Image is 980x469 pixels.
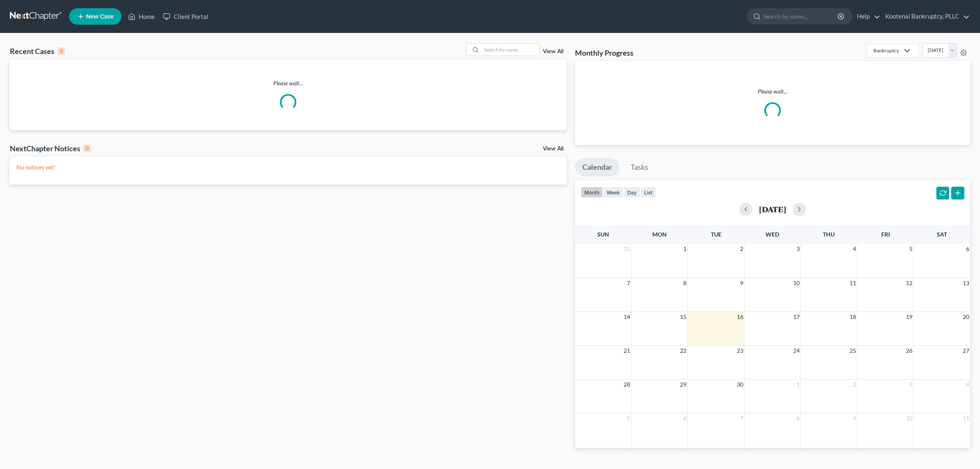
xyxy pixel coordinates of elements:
div: 0 [58,47,65,55]
span: Mon [652,231,667,238]
span: Sun [597,231,609,238]
button: month [581,187,603,198]
span: 2 [852,380,857,389]
span: 9 [739,278,744,288]
p: Please wait... [10,79,567,87]
input: Search by name... [764,9,839,24]
span: 22 [679,346,687,356]
a: Client Portal [159,9,212,24]
span: 24 [792,346,801,356]
p: Please wait... [582,87,964,96]
span: 3 [796,244,801,254]
span: 7 [626,278,631,288]
span: 30 [736,380,744,389]
span: 8 [682,278,687,288]
span: 10 [792,278,801,288]
a: Help [853,9,880,24]
span: 8 [796,413,801,423]
div: 0 [84,145,91,152]
a: Home [124,9,159,24]
span: 17 [792,312,801,322]
div: Bankruptcy [873,47,899,54]
span: 15 [679,312,687,322]
a: Calendar [575,158,619,176]
span: 5 [626,413,631,423]
span: 27 [962,346,970,356]
span: Tue [711,231,722,238]
span: 4 [965,380,970,389]
span: 5 [908,244,913,254]
span: Fri [881,231,890,238]
span: 11 [849,278,857,288]
input: Search by name... [482,44,539,56]
span: 12 [905,278,913,288]
span: 19 [905,312,913,322]
a: View All [543,49,563,54]
span: 23 [736,346,744,356]
span: Sat [937,231,947,238]
a: View All [543,146,563,152]
span: 18 [849,312,857,322]
span: 29 [679,380,687,389]
span: 10 [905,413,913,423]
span: Wed [766,231,779,238]
span: 1 [682,244,687,254]
span: 28 [623,380,631,389]
button: list [640,187,656,198]
p: No notices yet! [16,163,560,171]
div: Recent Cases [10,46,65,56]
button: week [603,187,624,198]
span: 4 [852,244,857,254]
span: Thu [823,231,835,238]
h2: [DATE] [759,205,786,213]
span: 7 [739,413,744,423]
span: 2 [739,244,744,254]
span: 26 [905,346,913,356]
span: 11 [962,413,970,423]
span: 13 [962,278,970,288]
span: 25 [849,346,857,356]
span: 16 [736,312,744,322]
span: New Case [86,14,114,20]
span: 3 [908,380,913,389]
div: NextChapter Notices [10,143,91,153]
a: Kootenai Bankruptcy, PLLC [881,9,970,24]
button: day [624,187,640,198]
span: 31 [623,244,631,254]
span: 1 [796,380,801,389]
span: 6 [965,244,970,254]
span: 21 [623,346,631,356]
a: Tasks [623,158,656,176]
span: 6 [682,413,687,423]
span: 14 [623,312,631,322]
h3: Monthly Progress [575,48,633,58]
span: 20 [962,312,970,322]
span: 9 [852,413,857,423]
